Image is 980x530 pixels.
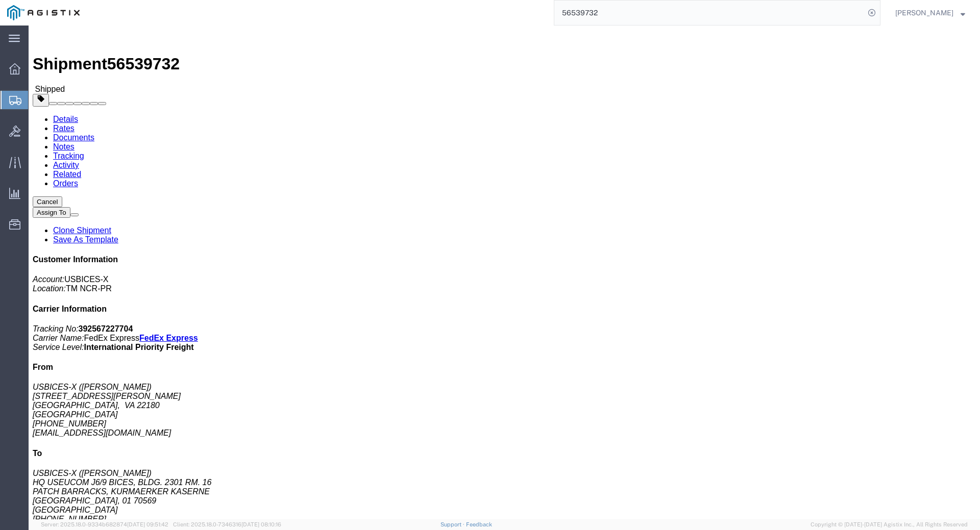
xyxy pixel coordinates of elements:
span: Client: 2025.18.0-7346316 [173,521,281,527]
a: Feedback [466,521,492,527]
span: Stuart Packer [895,7,953,18]
span: [DATE] 09:51:42 [127,521,168,527]
a: Support [440,521,466,527]
iframe: FS Legacy Container [29,26,980,519]
button: [PERSON_NAME] [895,7,966,19]
span: Server: 2025.18.0-9334b682874 [41,521,168,527]
img: logo [7,5,80,20]
span: Copyright © [DATE]-[DATE] Agistix Inc., All Rights Reserved [811,520,968,529]
span: [DATE] 08:10:16 [241,521,281,527]
input: Search for shipment number, reference number [554,1,865,25]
